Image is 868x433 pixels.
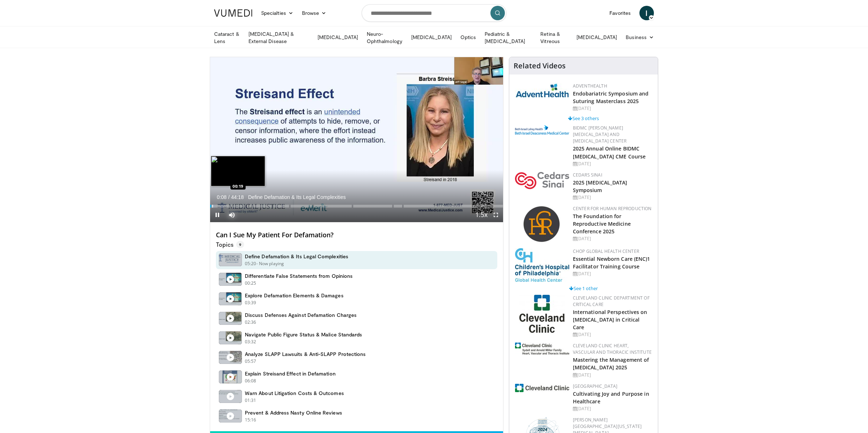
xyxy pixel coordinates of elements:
a: Essential Newborn Care (ENC)1 Facilitator Training Course [573,255,650,270]
div: Progress Bar [210,205,503,208]
a: Cleveland Clinic Heart, Vascular and Thoracic Institute [573,343,652,355]
p: 15:16 [245,417,256,423]
button: Pause [210,208,225,222]
a: Neuro-Ophthalmology [362,30,407,45]
div: [DATE] [573,406,652,412]
h4: Warn About Litigation Costs & Outcomes [245,390,344,396]
div: [DATE] [573,194,652,201]
a: 2025 [MEDICAL_DATA] Symposium [573,179,627,194]
a: [MEDICAL_DATA] [572,30,621,44]
a: 2025 Annual Online BIDMC [MEDICAL_DATA] CME Course [573,145,646,160]
div: [DATE] [573,271,652,277]
video-js: Video Player [210,57,503,222]
h4: Prevent & Address Nasty Online Reviews [245,409,342,416]
a: Browse [298,6,331,20]
a: BIDMC [PERSON_NAME][MEDICAL_DATA] and [MEDICAL_DATA] Center [573,125,627,144]
p: 03:32 [245,339,256,345]
img: 1ef99228-8384-4f7a-af87-49a18d542794.png.150x105_q85_autocrop_double_scale_upscale_version-0.2.jpg [515,384,569,392]
a: [MEDICAL_DATA] [313,30,362,44]
h4: Define Defamation & Its Legal Complexities [245,253,348,260]
img: d536a004-a009-4cb9-9ce6-f9f56c670ef5.jpg.150x105_q85_autocrop_double_scale_upscale_version-0.2.jpg [515,343,569,355]
a: Cultivating Joy and Purpose in Healthcare [573,390,649,405]
p: 05:57 [245,358,256,365]
a: Specialties [257,6,298,20]
a: Cleveland Clinic Department of Critical Care [573,295,650,307]
div: [DATE] [573,372,652,378]
a: See 3 others [568,115,599,122]
a: [GEOGRAPHIC_DATA] [573,383,618,389]
div: [DATE] [573,105,652,112]
span: 9 [236,241,244,248]
p: 02:36 [245,319,256,326]
input: Search topics, interventions [362,4,506,22]
h4: Discuss Defenses Against Defamation Charges [245,312,357,318]
div: [DATE] [573,331,652,338]
a: [MEDICAL_DATA] & External Disease [244,30,313,45]
button: Playback Rate [474,208,489,222]
button: Mute [225,208,239,222]
span: / [228,194,230,200]
p: 06:08 [245,378,256,384]
h4: Can I Sue My Patient For Defamation? [216,231,497,239]
a: I [639,6,654,20]
span: 0:08 [217,194,226,200]
img: 5c3c682d-da39-4b33-93a5-b3fb6ba9580b.jpg.150x105_q85_autocrop_double_scale_upscale_version-0.2.jpg [515,83,569,98]
h4: Analyze SLAPP Lawsuits & Anti-SLAPP Protections [245,351,366,357]
a: Business [621,30,658,44]
img: image.jpeg [211,156,265,186]
a: Pediatric & [MEDICAL_DATA] [480,30,536,45]
a: Cataract & Lens [210,30,244,45]
p: Topics [216,241,244,248]
a: CHOP Global Health Center [573,248,639,254]
a: See 1 other [569,285,598,292]
h4: Differentiate False Statements from Opinions [245,273,353,279]
h4: Navigate Public Figure Status & Malice Standards [245,331,362,338]
img: VuMedi Logo [214,9,252,17]
a: Center for Human Reproduction [573,205,652,212]
a: International Perspectives on [MEDICAL_DATA] in Critical Care [573,309,647,331]
a: Cedars Sinai [573,172,602,178]
a: Optics [456,30,480,44]
span: 44:18 [231,194,244,200]
h4: Explain Streisand Effect in Defamation [245,370,336,377]
h4: Explore Defamation Elements & Damages [245,292,344,299]
p: 01:31 [245,397,256,404]
img: 8fbf8b72-0f77-40e1-90f4-9648163fd298.jpg.150x105_q85_autocrop_double_scale_upscale_version-0.2.jpg [515,248,569,282]
p: 03:39 [245,300,256,306]
button: Fullscreen [489,208,503,222]
img: 7e905080-f4a2-4088-8787-33ce2bef9ada.png.150x105_q85_autocrop_double_scale_upscale_version-0.2.png [515,172,569,189]
p: 05:20 [245,260,256,267]
a: Mastering the Management of [MEDICAL_DATA] 2025 [573,356,649,371]
div: [DATE] [573,161,652,167]
a: [MEDICAL_DATA] [407,30,456,44]
div: [DATE] [573,235,652,242]
h4: Related Videos [514,61,566,70]
span: Define Defamation & Its Legal Complexities [248,194,346,200]
p: 00:25 [245,280,256,286]
img: 5f0cf59e-536a-4b30-812c-ea06339c9532.jpg.150x105_q85_autocrop_double_scale_upscale_version-0.2.jpg [519,295,565,333]
a: Endobariatric Symposium and Suturing Masterclass 2025 [573,90,649,105]
img: c058e059-5986-4522-8e32-16b7599f4943.png.150x105_q85_autocrop_double_scale_upscale_version-0.2.png [523,205,561,243]
a: AdventHealth [573,83,607,89]
p: - Now playing [256,260,284,267]
a: Favorites [605,6,635,20]
a: Retina & Vitreous [536,30,572,45]
a: The Foundation for Reproductive Medicine Conference 2025 [573,213,631,235]
img: c96b19ec-a48b-46a9-9095-935f19585444.png.150x105_q85_autocrop_double_scale_upscale_version-0.2.png [515,125,569,135]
